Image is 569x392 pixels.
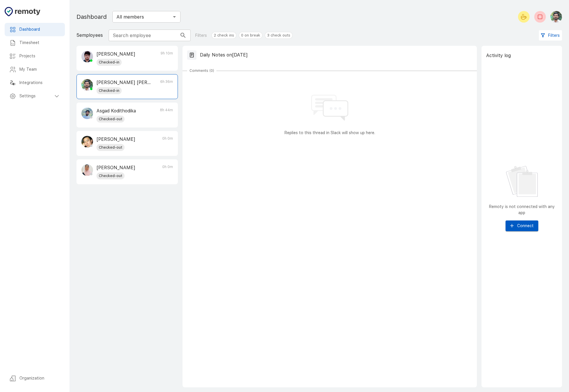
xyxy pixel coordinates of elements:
p: Activity log [486,52,511,59]
div: 2 check ins [211,32,236,39]
img: Cheng Fei [81,136,93,147]
h6: Organization [19,375,60,382]
p: 5 employees [76,32,103,39]
div: 3 check outs [265,32,293,39]
h1: Dashboard [76,12,107,21]
button: Check-out [534,11,546,23]
h6: Dashboard [19,26,60,33]
span: Checked-out [96,145,125,150]
div: Integrations [5,76,65,90]
img: Asgad Kodithodika [81,107,93,119]
p: 6h 36m [160,79,173,94]
img: Muhammed Afsal Villan [550,11,562,23]
div: Timesheet [5,36,65,50]
span: Checked-in [96,59,122,65]
span: Checked-in [96,88,122,94]
div: Organization [5,372,65,385]
div: My Team [5,63,65,76]
p: [PERSON_NAME] [96,164,135,171]
div: Settings [5,90,65,103]
p: 0h 0m [162,164,173,179]
h6: Settings [19,93,53,99]
p: 8h 44m [160,107,173,123]
div: 0 on break [239,32,262,39]
span: Checked-out [96,116,125,122]
h6: Integrations [19,80,60,86]
p: 9h 10m [161,51,173,66]
p: [PERSON_NAME] [96,136,135,143]
p: Asgad Kodithodika [96,107,136,114]
span: 0 on break [239,32,262,38]
button: Open [170,13,178,21]
p: [PERSON_NAME] [PERSON_NAME] [96,79,151,86]
button: Filters [539,30,562,41]
img: Mohammed Noman [81,51,93,62]
span: 3 check outs [265,32,292,38]
p: Daily Notes on [DATE] [200,52,248,59]
h6: Projects [19,53,60,59]
button: Muhammed Afsal Villan [548,9,562,25]
div: Dashboard [5,23,65,36]
div: Projects [5,50,65,63]
p: Remoty is not connected with any app [486,204,557,216]
img: Muhammed Afsal Villan [81,79,93,91]
p: Comments ( 0 ) [189,68,214,73]
button: Connect [506,220,538,231]
button: Start your break [518,11,530,23]
h6: Timesheet [19,40,60,46]
p: [PERSON_NAME] [96,51,135,58]
span: Checked-out [96,173,125,179]
p: Replies to this thread in Slack will show up here. [187,130,472,136]
img: Nishana Moyan [81,164,93,176]
p: 0h 0m [162,136,173,151]
p: Filters [195,32,207,39]
span: 2 check ins [212,32,236,38]
h6: My Team [19,66,60,73]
